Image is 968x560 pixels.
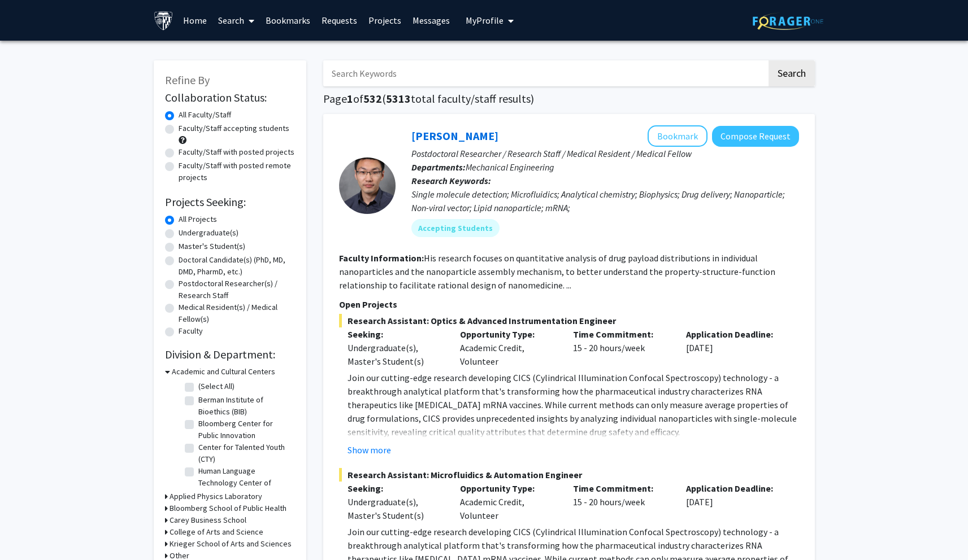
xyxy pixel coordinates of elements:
[179,325,203,337] label: Faculty
[411,187,799,215] div: Single molecule detection; Microfluidics; Analytical chemistry; Biophysics; Drug delivery; Nanopa...
[573,327,669,341] p: Time Commitment:
[260,1,316,40] a: Bookmarks
[363,91,382,106] span: 532
[769,60,815,86] button: Search
[407,1,455,40] a: Messages
[323,60,767,86] input: Search Keywords
[8,509,48,552] iframe: Chat
[179,227,238,239] label: Undergraduate(s)
[573,482,669,495] p: Time Commitment:
[177,1,212,40] a: Home
[565,327,678,368] div: 15 - 20 hours/week
[348,327,444,341] p: Seeking:
[347,91,353,106] span: 1
[452,327,565,368] div: Academic Credit, Volunteer
[198,380,235,392] label: (Select All)
[712,126,799,147] button: Compose Request to Sixuan Li
[386,91,411,106] span: 5313
[198,441,292,465] label: Center for Talented Youth (CTY)
[170,538,292,550] h3: Krieger School of Arts and Sciences
[179,213,217,225] label: All Projects
[348,371,799,439] p: Join our cutting-edge research developing CICS (Cylindrical Illumination Confocal Spectroscopy) t...
[179,301,295,325] label: Medical Resident(s) / Medical Fellow(s)
[170,502,287,514] h3: Bloomberg School of Public Health
[170,491,262,502] h3: Applied Physics Laboratory
[212,1,260,40] a: Search
[339,468,799,482] span: Research Assistant: Microfluidics & Automation Engineer
[339,297,799,311] p: Open Projects
[678,327,791,368] div: [DATE]
[170,514,246,526] h3: Carey Business School
[686,482,782,495] p: Application Deadline:
[686,327,782,341] p: Application Deadline:
[339,252,424,264] b: Faculty Information:
[348,495,444,522] div: Undergraduate(s), Master's Student(s)
[198,418,292,441] label: Bloomberg Center for Public Innovation
[411,147,799,160] p: Postdoctoral Researcher / Research Staff / Medical Resident / Medical Fellow
[466,15,503,26] span: My Profile
[198,394,292,418] label: Berman Institute of Bioethics (BIB)
[348,341,444,368] div: Undergraduate(s), Master's Student(s)
[179,109,231,121] label: All Faculty/Staff
[316,1,363,40] a: Requests
[452,482,565,522] div: Academic Credit, Volunteer
[179,240,245,252] label: Master's Student(s)
[466,161,554,173] span: Mechanical Engineering
[154,11,173,30] img: Johns Hopkins University Logo
[460,482,556,495] p: Opportunity Type:
[165,348,295,361] h2: Division & Department:
[648,125,707,147] button: Add Sixuan Li to Bookmarks
[165,195,295,209] h2: Projects Seeking:
[411,161,466,173] b: Departments:
[363,1,407,40] a: Projects
[411,219,500,237] mat-chip: Accepting Students
[172,366,275,378] h3: Academic and Cultural Centers
[460,327,556,341] p: Opportunity Type:
[348,443,391,457] button: Show more
[678,482,791,522] div: [DATE]
[565,482,678,522] div: 15 - 20 hours/week
[179,123,289,134] label: Faculty/Staff accepting students
[411,175,491,186] b: Research Keywords:
[165,91,295,104] h2: Collaboration Status:
[339,314,799,327] span: Research Assistant: Optics & Advanced Instrumentation Engineer
[165,73,210,87] span: Refine By
[411,129,498,143] a: [PERSON_NAME]
[339,252,775,291] fg-read-more: His research focuses on quantitative analysis of drug payload distributions in individual nanopar...
[348,482,444,495] p: Seeking:
[179,146,294,158] label: Faculty/Staff with posted projects
[198,465,292,501] label: Human Language Technology Center of Excellence (HLTCOE)
[179,160,295,183] label: Faculty/Staff with posted remote projects
[753,12,823,30] img: ForagerOne Logo
[170,526,263,538] h3: College of Arts and Science
[179,278,295,301] label: Postdoctoral Researcher(s) / Research Staff
[179,254,295,278] label: Doctoral Candidate(s) (PhD, MD, DMD, PharmD, etc.)
[323,92,815,106] h1: Page of ( total faculty/staff results)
